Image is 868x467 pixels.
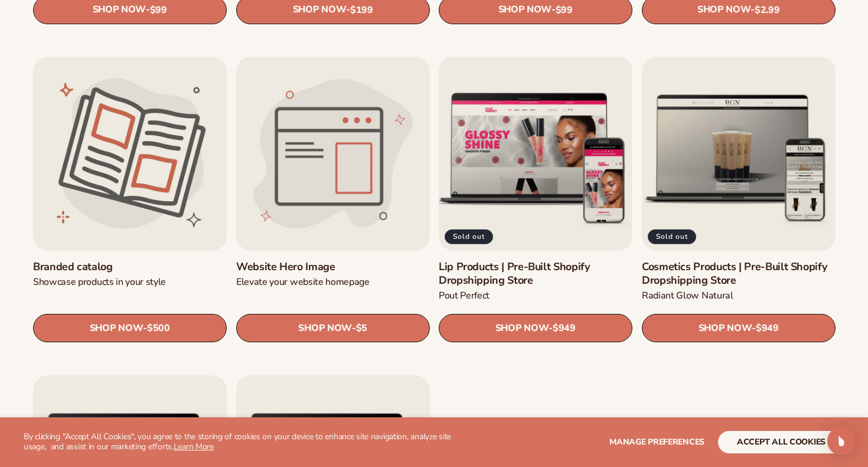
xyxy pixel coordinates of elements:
[755,323,778,334] span: $949
[236,260,430,274] a: Website Hero Image
[698,323,751,334] span: SHOP NOW
[236,314,430,342] a: SHOP NOW- $5
[439,260,632,288] a: Lip Products | Pre-Built Shopify Dropshipping Store
[642,314,836,342] a: SHOP NOW- $949
[697,4,750,15] span: SHOP NOW
[553,323,576,334] span: $949
[292,4,345,15] span: SHOP NOW
[556,4,573,15] span: $99
[90,323,143,334] span: SHOP NOW
[439,314,632,342] a: SHOP NOW- $949
[718,431,844,453] button: accept all cookies
[609,436,704,447] span: Manage preferences
[174,441,214,452] a: Learn More
[609,431,704,453] button: Manage preferences
[755,4,779,15] span: $2.99
[350,4,373,15] span: $199
[93,4,146,15] span: SHOP NOW
[642,260,836,288] a: Cosmetics Products | Pre-Built Shopify Dropshipping Store
[827,427,856,455] div: Open Intercom Messenger
[147,323,170,334] span: $500
[498,4,552,15] span: SHOP NOW
[355,323,367,334] span: $5
[24,432,461,452] p: By clicking "Accept All Cookies", you agree to the storing of cookies on your device to enhance s...
[33,314,227,342] a: SHOP NOW- $500
[298,323,351,334] span: SHOP NOW
[495,323,549,334] span: SHOP NOW
[33,260,227,274] a: Branded catalog
[150,4,167,15] span: $99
